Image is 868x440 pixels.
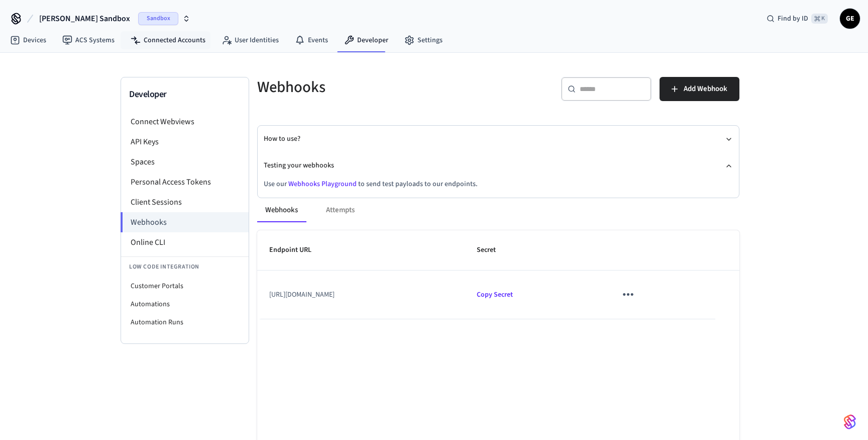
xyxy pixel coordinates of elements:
a: Connected Accounts [123,31,213,49]
button: GE [840,9,860,29]
h3: Developer [129,87,241,102]
span: [PERSON_NAME] Sandbox [39,13,130,25]
button: How to use? [264,126,733,152]
p: Use our to send test payloads to our endpoints. [264,179,733,190]
span: Sandbox [138,12,178,25]
button: Add Webhook [660,77,739,101]
td: [URL][DOMAIN_NAME] [257,271,465,319]
li: Spaces [121,152,249,172]
li: Personal Access Tokens [121,172,249,192]
li: Webhooks [121,212,249,232]
div: ant example [257,198,739,222]
img: SeamLogoGradient.69752ec5.svg [844,414,856,430]
li: Low Code Integration [121,256,249,277]
a: Settings [396,31,451,49]
span: GE [841,10,859,28]
button: Webhooks [257,198,306,222]
span: Find by ID [778,14,808,24]
li: Client Sessions [121,192,249,212]
a: User Identities [213,31,287,49]
table: sticky table [257,230,739,319]
span: ⌘ K [811,14,828,24]
li: API Keys [121,132,249,152]
span: Endpoint URL [269,242,324,258]
div: Find by ID⌘ K [758,10,836,28]
h5: Webhooks [257,77,492,98]
li: Connect Webviews [121,112,249,132]
span: Secret [477,242,509,258]
a: Developer [336,31,396,49]
li: Online CLI [121,232,249,252]
span: Copied! [477,290,513,300]
a: Events [287,31,336,49]
li: Automations [121,295,249,313]
li: Automation Runs [121,313,249,331]
li: Customer Portals [121,277,249,295]
a: Devices [2,31,54,49]
a: Webhooks Playground [288,179,357,189]
div: Testing your webhooks [264,179,733,198]
span: Add Webhook [684,82,727,96]
button: Testing your webhooks [264,152,733,179]
a: ACS Systems [54,31,123,49]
